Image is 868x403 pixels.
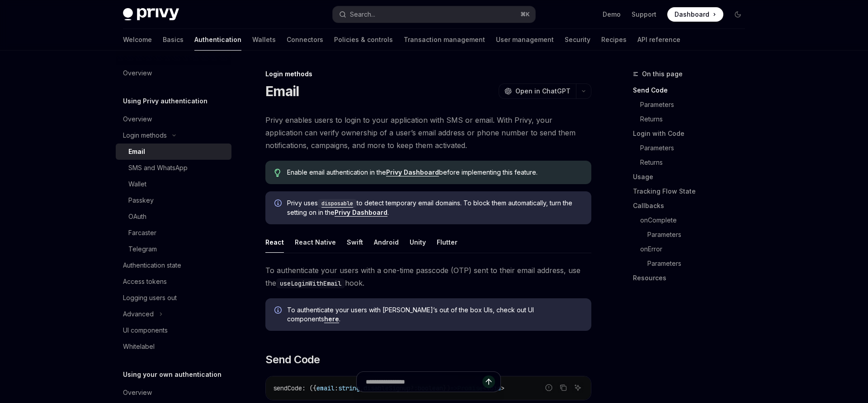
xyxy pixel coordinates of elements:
div: OAuth [128,211,146,222]
a: Overview [116,65,231,81]
button: Send message [482,375,495,388]
span: Open in ChatGPT [515,87,571,96]
div: Overview [123,68,152,79]
div: UI components [123,325,168,336]
a: SMS and WhatsApp [116,160,231,176]
a: Demo [603,10,621,19]
a: Tracking Flow State [633,184,752,199]
a: Callbacks [633,199,752,213]
a: Returns [633,155,752,170]
div: Android [374,232,399,253]
a: Connectors [287,29,323,51]
span: Privy uses to detect temporary email domains. To block them automatically, turn the setting on in... [287,199,582,217]
div: Flutter [437,232,458,253]
a: Farcaster [116,225,231,241]
div: Login methods [265,69,591,79]
a: Usage [633,170,752,184]
span: ⌘ K [520,11,530,18]
a: Whitelabel [116,338,231,355]
a: Transaction management [404,29,485,51]
div: Overview [123,387,152,398]
a: Security [565,29,590,51]
code: disposable [318,199,357,208]
a: UI components [116,322,231,338]
a: Privy Dashboard [335,208,387,217]
h5: Using your own authentication [123,369,222,380]
a: onComplete [633,213,752,227]
a: Policies & controls [334,29,393,51]
div: Login methods [123,130,167,141]
button: Toggle dark mode [731,7,745,22]
div: Whitelabel [123,341,155,352]
div: Wallet [128,179,146,190]
code: useLoginWithEmail [276,278,345,288]
div: Logging users out [123,292,177,303]
a: disposable [318,199,357,207]
div: React Native [295,232,336,253]
a: Passkey [116,192,231,208]
a: onError [633,242,752,256]
svg: Tip [274,169,281,177]
a: Parameters [633,227,752,242]
svg: Info [274,306,283,315]
svg: Info [274,199,283,208]
div: Unity [410,232,426,253]
a: Authentication state [116,257,231,273]
div: Search... [350,9,375,20]
a: Privy Dashboard [386,168,439,176]
span: Send Code [265,352,320,367]
a: Overview [116,384,231,401]
a: Overview [116,111,231,127]
div: Email [128,146,145,157]
span: Dashboard [675,10,709,19]
span: To authenticate your users with a one-time passcode (OTP) sent to their email address, use the hook. [265,264,591,289]
a: OAuth [116,208,231,225]
button: Toggle Advanced section [116,306,231,322]
a: here [324,315,339,323]
a: API reference [637,29,680,51]
a: Basics [163,29,184,51]
a: Parameters [633,256,752,271]
a: Wallets [252,29,276,51]
a: Dashboard [667,7,723,22]
button: Open search [333,6,535,23]
a: Returns [633,112,752,126]
button: Toggle Login methods section [116,127,231,144]
button: Open in ChatGPT [499,83,576,99]
a: Logging users out [116,290,231,306]
input: Ask a question... [366,372,482,392]
a: Welcome [123,29,152,51]
a: Wallet [116,176,231,192]
a: Send Code [633,83,752,97]
a: User management [496,29,554,51]
div: Overview [123,114,152,125]
h1: Email [265,83,299,99]
a: Resources [633,271,752,285]
span: Enable email authentication in the before implementing this feature. [287,168,582,177]
div: Telegram [128,244,157,255]
div: Passkey [128,195,154,206]
div: SMS and WhatsApp [128,162,188,173]
div: Swift [347,232,363,253]
a: Parameters [633,141,752,155]
a: Login with Code [633,126,752,141]
div: Farcaster [128,227,156,238]
div: Access tokens [123,276,167,287]
a: Authentication [194,29,241,51]
h5: Using Privy authentication [123,96,208,107]
a: Recipes [601,29,627,51]
a: Support [632,10,656,19]
a: Access tokens [116,273,231,290]
a: Email [116,144,231,160]
div: React [265,232,284,253]
span: On this page [642,69,683,79]
a: Telegram [116,241,231,257]
img: dark logo [123,8,179,21]
span: To authenticate your users with [PERSON_NAME]’s out of the box UIs, check out UI components . [287,306,582,324]
div: Advanced [123,309,154,320]
a: Parameters [633,97,752,112]
span: Privy enables users to login to your application with SMS or email. With Privy, your application ... [265,114,591,152]
div: Authentication state [123,260,181,271]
